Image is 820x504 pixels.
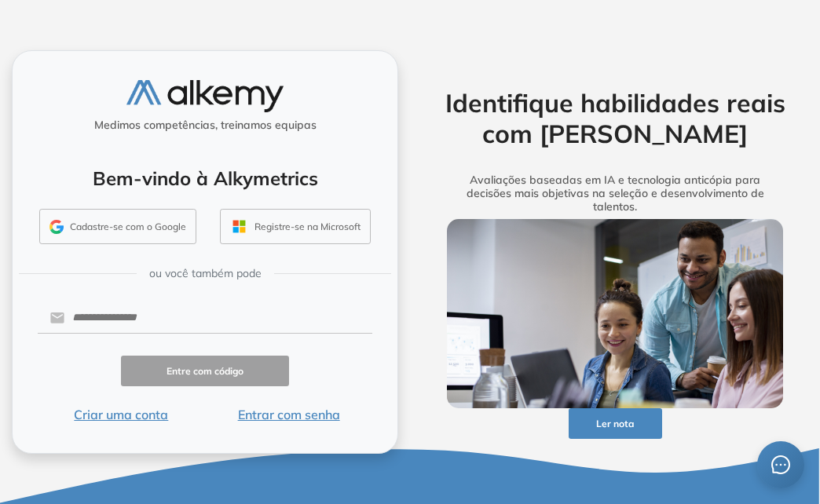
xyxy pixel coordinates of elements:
[445,87,785,148] font: Identifique habilidades reais com [PERSON_NAME]
[74,407,168,422] font: Criar uma conta
[121,356,288,386] button: Entre com código
[70,221,186,232] font: Cadastre-se com o Google
[149,266,262,280] font: ou você também pode
[447,219,783,408] img: img-mais-informações
[167,365,243,377] font: Entre com código
[771,455,790,474] span: mensagem
[49,220,64,234] img: ÍCONE_GMAIL
[94,118,317,132] font: Medimos competências, treinamos equipas
[467,173,764,214] font: Avaliações baseadas em IA e tecnologia anticópia para decisões mais objetivas na seleção e desenv...
[39,209,196,245] button: Cadastre-se com o Google
[254,221,361,232] font: Registre-se na Microsoft
[238,407,340,422] font: Entrar com senha
[220,209,371,245] button: Registre-se na Microsoft
[230,217,248,236] img: ÍCONE_OUTLOOK
[596,418,634,429] font: Ler nota
[38,405,205,424] button: Criar uma conta
[569,408,662,439] button: Ler nota
[126,80,284,112] img: logotipo-alkemy
[93,166,318,190] font: Bem-vindo à Alkymetrics
[205,405,372,424] button: Entrar com senha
